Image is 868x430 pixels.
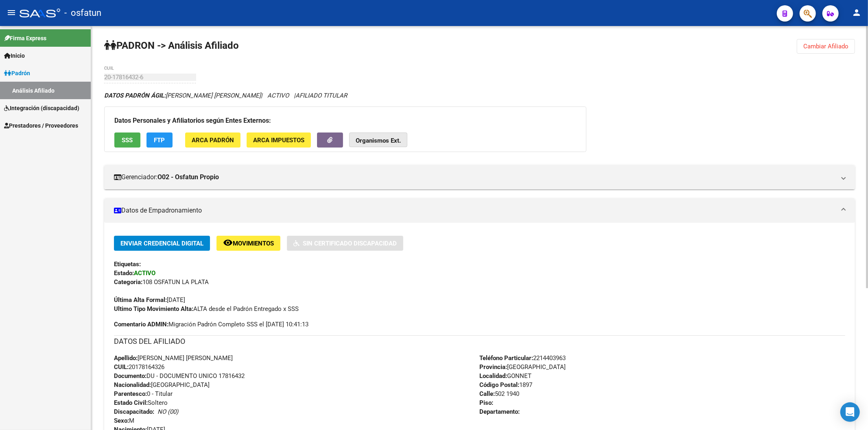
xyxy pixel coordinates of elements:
span: 2214403963 [480,354,566,362]
mat-icon: menu [7,8,16,17]
div: 108 OSFATUN LA PLATA [114,278,845,287]
strong: Teléfono Particular: [480,354,533,362]
span: Integración (discapacidad) [4,104,79,113]
button: Enviar Credencial Digital [114,236,210,251]
div: Open Intercom Messenger [840,402,860,422]
mat-expansion-panel-header: Gerenciador:O02 - Osfatun Propio [104,165,855,189]
span: Migración Padrón Completo SSS el [DATE] 10:41:13 [114,320,308,329]
span: Movimientos [233,240,274,247]
strong: DATOS PADRÓN ÁGIL: [104,92,166,99]
span: ARCA Impuestos [253,137,304,144]
strong: Estado Civil: [114,399,148,406]
i: | ACTIVO | [104,92,347,99]
span: 0 - Titular [114,390,173,397]
span: [GEOGRAPHIC_DATA] [480,363,566,371]
mat-icon: person [852,8,861,17]
span: ARCA Padrón [192,137,234,144]
span: Sin Certificado Discapacidad [303,240,397,247]
strong: Estado: [114,269,134,277]
span: ALTA desde el Padrón Entregado x SSS [114,305,299,313]
span: 20178164326 [114,363,164,371]
mat-expansion-panel-header: Datos de Empadronamiento [104,198,855,223]
mat-panel-title: Datos de Empadronamiento [114,206,835,215]
mat-icon: remove_red_eye [223,238,233,248]
strong: Documento: [114,372,146,380]
span: DU - DOCUMENTO UNICO 17816432 [114,372,245,380]
button: FTP [146,132,173,148]
strong: Categoria: [114,278,142,286]
strong: Última Alta Formal: [114,296,167,304]
span: Padrón [4,69,30,78]
strong: Provincia: [480,363,507,371]
span: [PERSON_NAME] [PERSON_NAME] [104,92,261,99]
button: ARCA Padrón [185,132,241,148]
strong: Etiquetas: [114,261,141,268]
strong: Parentesco: [114,390,147,397]
span: 502 1940 [480,390,520,397]
strong: Comentario ADMIN: [114,321,168,328]
strong: Piso: [480,399,494,406]
strong: Código Postal: [480,381,520,389]
strong: Departamento: [480,408,520,415]
button: ARCA Impuestos [247,132,311,148]
span: Cambiar Afiliado [803,43,848,50]
span: Inicio [4,51,25,60]
span: [GEOGRAPHIC_DATA] [114,381,210,389]
span: 1897 [480,381,533,389]
span: Firma Express [4,34,46,43]
strong: PADRON -> Análisis Afiliado [104,40,239,51]
strong: CUIL: [114,363,129,371]
strong: Nacionalidad: [114,381,151,389]
i: NO (00) [157,408,178,415]
span: GONNET [480,372,532,380]
span: AFILIADO TITULAR [295,92,347,99]
span: M [114,417,134,424]
strong: Ultimo Tipo Movimiento Alta: [114,305,193,313]
strong: Sexo: [114,417,129,424]
span: FTP [154,137,165,144]
strong: Localidad: [480,372,507,380]
span: Enviar Credencial Digital [120,240,203,247]
strong: ACTIVO [134,269,155,277]
h3: Datos Personales y Afiliatorios según Entes Externos: [114,115,576,126]
strong: Discapacitado: [114,408,154,415]
mat-panel-title: Gerenciador: [114,173,835,182]
button: Movimientos [216,236,280,251]
button: Cambiar Afiliado [797,39,855,54]
span: Soltero [114,399,168,406]
span: [DATE] [114,296,185,304]
strong: O02 - Osfatun Propio [157,173,219,182]
button: SSS [114,132,140,148]
span: - osfatun [64,4,101,22]
strong: Calle: [480,390,495,397]
span: SSS [122,137,133,144]
span: Prestadores / Proveedores [4,121,78,130]
h3: DATOS DEL AFILIADO [114,336,845,347]
strong: Apellido: [114,354,138,362]
span: [PERSON_NAME] [PERSON_NAME] [114,354,233,362]
button: Sin Certificado Discapacidad [287,236,403,251]
button: Organismos Ext. [349,132,407,148]
strong: Organismos Ext. [356,137,401,144]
